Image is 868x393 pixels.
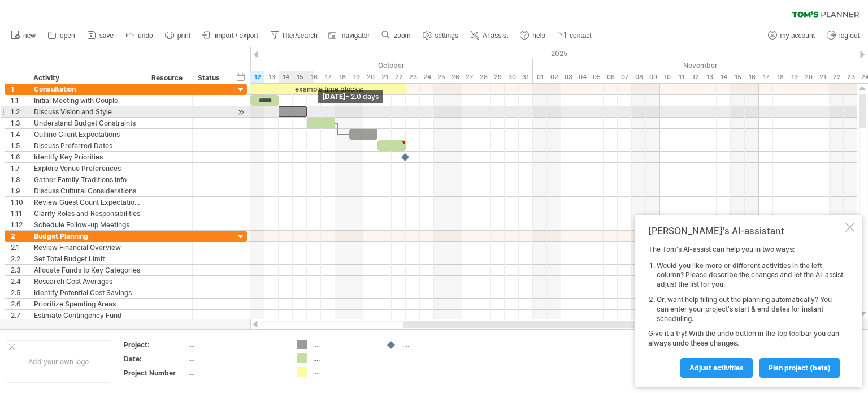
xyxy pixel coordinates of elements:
[844,71,858,83] div: Sunday, 23 November 2025
[434,71,448,83] div: Saturday, 25 October 2025
[34,152,140,162] div: Identify Key Priorities
[604,71,618,83] div: Thursday, 6 November 2025
[162,28,194,43] a: print
[532,32,545,40] span: help
[33,72,140,84] div: Activity
[34,219,140,230] div: Schedule Follow-up Meetings
[307,71,321,83] div: Thursday, 16 October 2025
[377,71,392,83] div: Tuesday, 21 October 2025
[45,28,79,43] a: open
[765,28,818,43] a: my account
[11,140,28,151] div: 1.5
[11,129,28,140] div: 1.4
[483,32,508,40] span: AI assist
[575,71,589,83] div: Tuesday, 4 November 2025
[199,28,262,43] a: import / export
[815,71,830,83] div: Friday, 21 November 2025
[680,358,753,378] a: Adjust activities
[318,90,383,103] div: [DATE]
[363,71,377,83] div: Monday, 20 October 2025
[342,32,370,40] span: navigator
[34,299,140,309] div: Prioritize Spending Areas
[830,71,844,83] div: Saturday, 22 November 2025
[198,72,223,84] div: Status
[11,84,28,94] div: 1
[11,299,28,309] div: 2.6
[491,71,505,83] div: Wednesday, 29 October 2025
[264,71,279,83] div: Monday, 13 October 2025
[392,71,406,83] div: Wednesday, 22 October 2025
[505,71,519,83] div: Thursday, 30 October 2025
[124,340,186,349] div: Project:
[11,152,28,162] div: 1.6
[632,71,646,83] div: Saturday, 8 November 2025
[554,28,595,43] a: contact
[11,118,28,128] div: 1.3
[34,185,140,196] div: Discuss Cultural Considerations
[702,71,717,83] div: Thursday, 13 November 2025
[335,71,349,83] div: Saturday, 18 October 2025
[688,71,702,83] div: Wednesday, 12 November 2025
[787,71,801,83] div: Wednesday, 19 November 2025
[34,231,140,241] div: Budget Planning
[448,71,462,83] div: Sunday, 26 October 2025
[236,106,246,118] div: scroll to activity
[657,295,843,323] li: Or, want help filling out the planning automatically? You can enter your project's start & end da...
[11,253,28,264] div: 2.2
[11,185,28,196] div: 1.9
[657,261,843,290] li: Would you like more or different activities in the left column? Please describe the changes and l...
[34,84,140,94] div: Consultation
[561,71,575,83] div: Monday, 3 November 2025
[313,367,375,377] div: ....
[11,231,28,241] div: 2
[773,71,787,83] div: Tuesday, 18 November 2025
[745,71,759,83] div: Sunday, 16 November 2025
[293,71,307,83] div: Wednesday, 15 October 2025
[124,354,186,364] div: Date:
[321,71,335,83] div: Friday, 17 October 2025
[34,95,140,106] div: Initial Meeting with Couple
[123,28,157,43] a: undo
[839,32,860,40] span: log out
[660,71,674,83] div: Monday, 10 November 2025
[420,28,462,43] a: settings
[462,71,476,83] div: Monday, 27 October 2025
[394,32,410,40] span: zoom
[570,32,592,40] span: contact
[349,71,363,83] div: Sunday, 19 October 2025
[34,253,140,264] div: Set Total Budget Limit
[34,106,140,117] div: Discuss Vision and Style
[34,174,140,185] div: Gather Family Traditions Info
[674,71,688,83] div: Tuesday, 11 November 2025
[279,71,293,83] div: Tuesday, 14 October 2025
[215,32,258,40] span: import / export
[648,225,843,236] div: [PERSON_NAME]'s AI-assistant
[11,219,28,230] div: 1.12
[769,364,831,372] span: plan project (beta)
[177,32,190,40] span: print
[467,28,511,43] a: AI assist
[151,72,186,84] div: Resource
[84,28,117,43] a: save
[34,242,140,253] div: Review Financial Overview
[646,71,660,83] div: Sunday, 9 November 2025
[250,71,264,83] div: Sunday, 12 October 2025
[250,84,406,94] div: example time blocks:
[34,265,140,275] div: Allocate Funds to Key Categories
[689,364,744,372] span: Adjust activities
[23,32,36,40] span: new
[34,208,140,219] div: Clarify Roles and Responsibilities
[420,71,434,83] div: Friday, 24 October 2025
[648,245,843,377] div: The Tom's AI-assist can help you in two ways: Give it a try! With the undo button in the top tool...
[759,358,840,378] a: plan project (beta)
[34,276,140,287] div: Research Cost Averages
[34,287,140,298] div: Identify Potential Cost Savings
[188,368,283,378] div: ....
[435,32,458,40] span: settings
[731,71,745,83] div: Saturday, 15 November 2025
[99,32,114,40] span: save
[124,368,186,378] div: Project Number
[8,28,39,43] a: new
[11,197,28,208] div: 1.10
[519,71,533,83] div: Friday, 31 October 2025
